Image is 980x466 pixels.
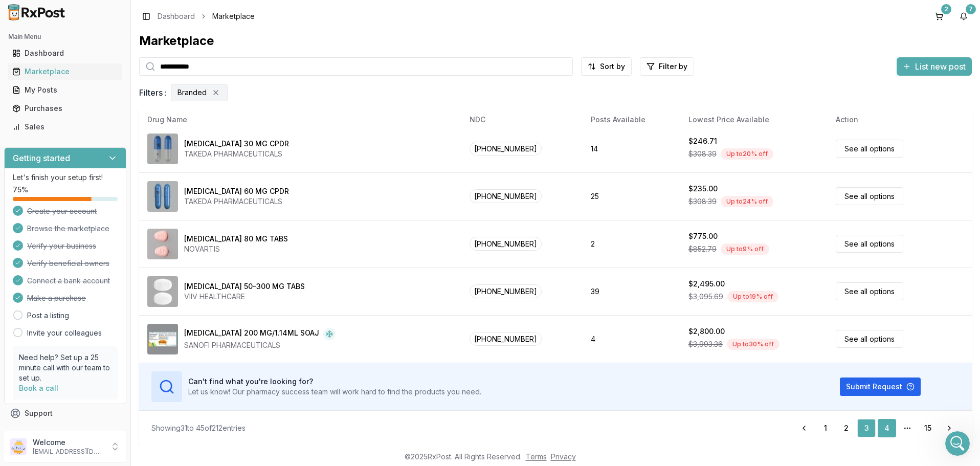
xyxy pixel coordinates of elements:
div: I have an issue that's slowing me down [39,112,197,135]
p: Welcome [33,437,104,448]
div: $2,800.00 [688,326,725,337]
div: [MEDICAL_DATA] 50-300 MG TABS [184,281,305,292]
div: TAKEDA PHARMACEUTICALS [184,196,289,207]
a: 3 [857,419,876,437]
span: Branded [177,87,207,98]
span: Sort by [600,61,625,72]
th: Drug Name [139,107,461,132]
button: List new post [897,57,972,76]
a: See all options [836,282,903,300]
td: 25 [583,172,680,220]
span: $3,095.69 [688,292,723,302]
div: The team will get back to you on this. Our usual reply time is a few hours.You'll get replies her... [8,143,168,205]
span: Create your account [27,206,97,216]
button: Continue on WhatsApp [27,254,132,275]
button: Upload attachment [49,335,57,343]
div: TAKEDA PHARMACEUTICALS [184,149,289,159]
img: Dupixent 200 MG/1.14ML SOAJ [147,324,178,354]
a: See all options [836,330,903,348]
span: $308.39 [688,196,717,207]
img: Dovato 50-300 MG TABS [147,276,178,307]
div: 2 [941,4,951,14]
button: Emoji picker [16,335,24,343]
a: 2 [931,8,947,25]
div: Continue on WhatsApp [8,239,151,289]
img: RxPost Logo [4,4,70,20]
div: Dashboard [12,48,118,58]
p: Let us know! Our pharmacy success team will work hard to find the products you need. [188,387,481,397]
span: $308.39 [688,149,717,159]
img: User avatar [10,438,27,455]
div: You can continue the conversation on WhatsApp instead. [16,212,160,232]
div: My Posts [12,85,118,95]
a: Marketplace [8,62,122,81]
span: [PHONE_NUMBER] [470,332,542,346]
td: 39 [583,268,680,315]
div: Roxy says… [8,239,196,297]
div: Up to 30 % off [727,339,779,350]
span: Browse the marketplace [27,224,109,234]
img: Profile image for Manuel [29,6,46,22]
div: $775.00 [688,231,718,241]
div: Up to 20 % off [721,148,773,160]
h1: [PERSON_NAME] [50,5,116,13]
button: Home [160,4,180,24]
button: Submit Request [840,378,921,396]
a: Dashboard [158,11,195,21]
td: 14 [583,125,680,172]
button: Feedback [4,423,126,441]
div: joined the conversation [44,299,174,308]
div: Manuel says… [8,297,196,320]
a: Post a listing [27,310,69,321]
a: Privacy [551,452,576,461]
div: [MEDICAL_DATA] 200 MG/1.14ML SOAJ [184,328,319,340]
span: Make a purchase [27,293,86,303]
button: Remove Branded filter [211,87,221,98]
button: My Posts [4,82,126,98]
a: Go to next page [939,419,960,437]
div: $246.71 [688,136,717,146]
div: The team will get back to you on this. Our usual reply time is a few hours. You'll get replies he... [16,149,160,199]
a: Book a call [19,384,58,392]
p: Active [50,13,70,23]
div: Up to 9 % off [721,243,769,255]
div: [MEDICAL_DATA] 30 MG CPDR [184,139,289,149]
a: Go to previous page [794,419,814,437]
a: Terms [526,452,547,461]
div: Roxy says… [8,206,196,239]
button: 7 [955,8,972,25]
button: Sales [4,119,126,135]
a: See all options [836,140,903,158]
div: [MEDICAL_DATA] 80 MG TABS [184,234,288,244]
button: Dashboard [4,45,126,61]
td: 4 [583,315,680,363]
button: Filter by [640,57,694,76]
div: How do I view more than 15 entries per page? Very annoying. Would like all items on one page that... [37,59,196,111]
b: [EMAIL_ADDRESS][DOMAIN_NAME] [16,180,96,198]
th: Action [828,107,972,132]
div: I have an issue that's slowing me down [48,118,189,128]
span: $3,993.36 [688,339,723,349]
div: Up to 24 % off [721,196,773,207]
div: Marketplace [139,33,972,49]
div: NOVARTIS [184,244,288,254]
button: Support [4,404,126,423]
iframe: Intercom live chat [945,431,970,456]
b: [PERSON_NAME] [44,300,101,307]
th: NDC [461,107,583,132]
nav: breadcrumb [158,11,255,21]
p: [EMAIL_ADDRESS][DOMAIN_NAME] [33,448,104,456]
h2: Main Menu [8,33,122,41]
img: Diovan 80 MG TABS [147,229,178,259]
span: Filters : [139,86,167,99]
div: Sales [12,122,118,132]
img: Dexilant 30 MG CPDR [147,134,178,164]
a: 1 [816,419,835,437]
div: $235.00 [688,184,718,194]
div: Close [180,4,198,23]
a: Dashboard [8,44,122,62]
span: [PHONE_NUMBER] [470,142,542,156]
img: Profile image for Manuel [31,298,41,308]
div: Roxy says… [8,143,196,206]
a: Sales [8,118,122,136]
